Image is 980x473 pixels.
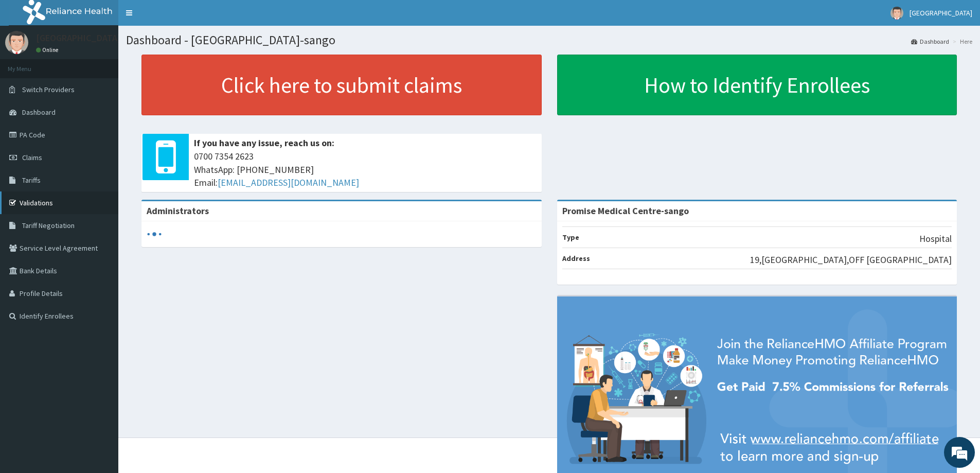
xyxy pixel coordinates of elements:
[22,221,75,230] span: Tariff Negotiation
[194,150,537,189] span: 0700 7354 2623 WhatsApp: [PHONE_NUMBER] Email:
[557,55,957,115] a: How to Identify Enrollees
[950,37,972,46] li: Here
[919,232,952,246] p: Hospital
[147,226,162,242] svg: audio-loading
[36,33,121,43] p: [GEOGRAPHIC_DATA]
[147,205,209,217] b: Administrators
[22,176,41,185] span: Tariffs
[22,153,42,162] span: Claims
[562,233,579,242] b: Type
[5,31,28,54] img: User Image
[750,253,952,267] p: 19,[GEOGRAPHIC_DATA],OFF [GEOGRAPHIC_DATA]
[126,33,972,47] h1: Dashboard - [GEOGRAPHIC_DATA]-sango
[890,7,903,20] img: User Image
[562,205,689,217] strong: Promise Medical Centre-sango
[22,85,75,94] span: Switch Providers
[194,137,334,149] b: If you have any issue, reach us on:
[141,55,542,115] a: Click here to submit claims
[911,37,949,46] a: Dashboard
[562,254,590,263] b: Address
[36,46,61,54] a: Online
[910,8,972,17] span: [GEOGRAPHIC_DATA]
[218,177,359,188] a: [EMAIL_ADDRESS][DOMAIN_NAME]
[22,108,56,117] span: Dashboard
